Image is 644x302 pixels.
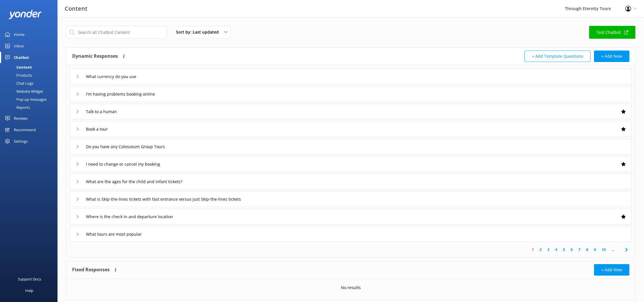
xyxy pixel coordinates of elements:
[14,135,28,147] div: Settings
[9,10,42,19] img: yonder-white-logo.png
[14,52,29,63] div: Chatbot
[599,247,609,252] a: 10
[594,264,629,276] button: + Add New
[3,87,57,95] a: Website Widget
[3,71,57,79] a: Products
[3,103,57,111] a: Reports
[3,95,47,103] div: Pop-up messages
[14,29,24,40] div: Home
[14,40,24,52] div: Inbox
[18,273,41,285] div: Support Docs
[3,103,30,111] div: Reports
[3,95,57,103] a: Pop-up messages
[537,247,545,252] a: 2
[576,247,583,252] a: 7
[589,26,635,39] a: Test Chatbot
[583,247,591,252] a: 8
[524,51,591,62] button: + Add Template Questions
[545,247,552,252] a: 3
[3,79,57,87] a: Chat Logs
[591,247,599,252] a: 9
[65,4,87,13] h3: Content
[3,63,57,71] a: Content
[560,247,568,252] a: 5
[3,79,33,87] div: Chat Logs
[3,71,32,79] div: Products
[72,264,110,276] h4: Fixed Responses
[25,285,33,296] div: Help
[529,247,537,252] a: 1
[14,124,36,135] div: Recommend
[14,113,28,124] div: Reviews
[72,51,118,62] h4: Dynamic Responses
[552,247,560,252] a: 4
[594,51,629,62] button: + Add New
[176,29,222,35] span: Sort by: Last updated
[3,87,43,95] div: Website Widget
[341,284,361,291] p: No results
[568,247,576,252] a: 6
[66,26,167,39] input: Search all Chatbot Content
[609,247,617,252] span: ...
[3,63,32,71] div: Content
